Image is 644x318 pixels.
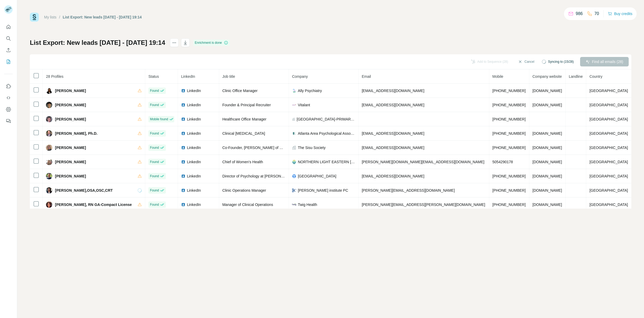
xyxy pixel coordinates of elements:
span: 5054290178 [492,160,513,164]
img: company-logo [292,103,296,107]
img: LinkedIn logo [181,89,185,93]
span: Co-Founder, [PERSON_NAME] of Strategy & Operations [222,146,316,150]
div: List Export: New leads [DATE] - [DATE] 19:14 [63,15,142,20]
span: Email [362,74,371,79]
img: company-logo [292,188,296,192]
img: Avatar [46,173,52,179]
img: LinkedIn logo [181,103,185,107]
span: Found [150,202,159,207]
span: [GEOGRAPHIC_DATA] [589,160,628,164]
span: Found [150,145,159,150]
img: Surfe Logo [30,13,39,22]
span: [PHONE_NUMBER] [492,188,526,192]
span: Found [150,131,159,136]
span: [PHONE_NUMBER] [492,89,526,93]
span: Founder & Principal Recruiter [222,103,271,107]
span: [EMAIL_ADDRESS][DOMAIN_NAME] [362,103,424,107]
a: My lists [44,15,57,19]
span: [DOMAIN_NAME] [533,131,562,136]
span: [DOMAIN_NAME] [533,174,562,178]
span: Ally Psychiatry [298,88,322,93]
span: Clinic Operations Manager [222,188,266,192]
span: LinkedIn [187,188,201,193]
span: [PERSON_NAME] [55,117,86,122]
span: Chief of Women's Health [222,160,263,164]
span: Found [150,188,159,193]
button: Quick start [4,22,13,32]
span: LinkedIn [187,145,201,150]
span: LinkedIn [187,159,201,165]
img: company-logo [292,203,296,207]
span: [PHONE_NUMBER] [492,117,526,121]
span: [PHONE_NUMBER] [492,146,526,150]
span: Found [150,160,159,164]
span: Company [292,74,308,79]
button: Feedback [4,116,13,126]
span: Vitalant [298,102,310,108]
span: [GEOGRAPHIC_DATA] [589,203,628,207]
img: LinkedIn logo [181,188,185,192]
img: Avatar [46,187,52,194]
span: Syncing to (15/28) [548,59,574,64]
img: Avatar [46,102,52,108]
li: / [59,15,60,20]
span: [EMAIL_ADDRESS][DOMAIN_NAME] [362,131,424,136]
p: 70 [594,11,599,17]
span: [PERSON_NAME][EMAIL_ADDRESS][DOMAIN_NAME] [362,188,455,192]
span: Found [150,88,159,93]
button: Dashboard [4,105,13,114]
span: [PERSON_NAME] [55,174,86,179]
span: [GEOGRAPHIC_DATA] [589,89,628,93]
span: [PERSON_NAME],OSA,OSC,CRT [55,188,113,193]
img: LinkedIn logo [181,131,185,136]
span: Clinic Office Manager [222,89,258,93]
span: [GEOGRAPHIC_DATA] [298,174,336,179]
img: LinkedIn logo [181,174,185,178]
span: [DOMAIN_NAME] [533,160,562,164]
span: [PHONE_NUMBER] [492,131,526,136]
span: Director of Psychology at [PERSON_NAME][GEOGRAPHIC_DATA] [222,174,333,178]
span: [GEOGRAPHIC_DATA] [589,131,628,136]
img: LinkedIn logo [181,146,185,150]
span: Country [589,74,602,79]
span: [PHONE_NUMBER] [492,103,526,107]
button: Enrich CSV [4,45,13,55]
span: The Sisu Society [298,145,326,150]
img: Avatar [46,130,52,137]
span: Mobile [492,74,503,79]
img: Avatar [46,116,52,122]
span: [DOMAIN_NAME] [533,146,562,150]
span: [EMAIL_ADDRESS][DOMAIN_NAME] [362,89,424,93]
span: LinkedIn [187,202,201,207]
span: [PERSON_NAME] [55,88,86,93]
span: [PERSON_NAME], RN GA-Compact License [55,202,132,207]
span: Healthcare Office Manager [222,117,266,121]
img: LinkedIn logo [181,160,185,164]
span: LinkedIn [187,174,201,179]
span: [PERSON_NAME][EMAIL_ADDRESS][PERSON_NAME][DOMAIN_NAME] [362,203,485,207]
span: LinkedIn [187,117,201,122]
img: LinkedIn logo [181,117,185,121]
button: Search [4,34,13,43]
span: LinkedIn [187,102,201,108]
span: LinkedIn [181,74,195,79]
span: [EMAIL_ADDRESS][DOMAIN_NAME] [362,146,424,150]
img: LinkedIn logo [181,203,185,207]
span: [GEOGRAPHIC_DATA] [589,174,628,178]
button: Buy credits [608,10,632,17]
span: Mobile found [150,117,168,122]
img: Avatar [46,159,52,165]
span: [PERSON_NAME], Ph.D. [55,131,97,136]
img: company-logo [292,174,296,178]
span: [EMAIL_ADDRESS][DOMAIN_NAME] [362,174,424,178]
span: LinkedIn [187,131,201,136]
button: actions [170,38,178,47]
button: Cancel [514,57,538,66]
span: [PHONE_NUMBER] [492,174,526,178]
button: My lists [4,57,13,66]
span: Landline [569,74,583,79]
span: [PERSON_NAME] institute PC [298,188,348,193]
h1: List Export: New leads [DATE] - [DATE] 19:14 [30,38,165,47]
img: Avatar [46,144,52,151]
span: Status [148,74,159,79]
